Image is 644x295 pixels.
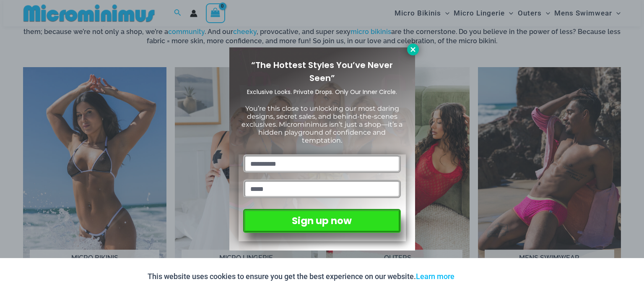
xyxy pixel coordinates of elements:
span: Exclusive Looks. Private Drops. Only Our Inner Circle. [247,88,397,96]
span: You’re this close to unlocking our most daring designs, secret sales, and behind-the-scenes exclu... [241,104,402,145]
button: Close [407,44,419,55]
a: Learn more [416,272,454,281]
button: Accept [461,266,496,287]
button: Sign up now [243,209,400,233]
span: “The Hottest Styles You’ve Never Seen” [251,59,393,84]
p: This website uses cookies to ensure you get the best experience on our website. [148,270,454,283]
